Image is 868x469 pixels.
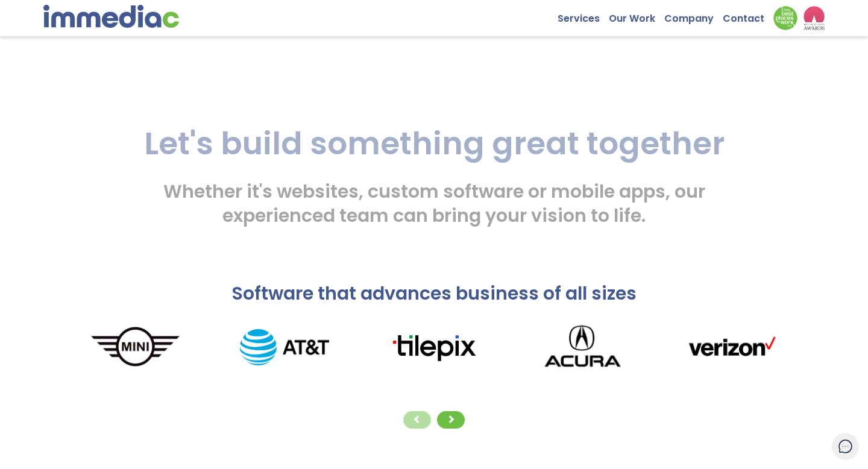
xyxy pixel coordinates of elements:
img: Down [773,6,797,30]
img: MINI_logo.png [61,325,210,370]
img: immediac [43,5,179,28]
span: Software that advances business of all sizes [231,280,637,306]
img: verizonLogo.png [657,332,806,364]
span: Let's build something great together [144,121,725,165]
img: logo2_wea_nobg.webp [804,6,825,30]
a: Company [664,6,723,25]
span: Whether it's websites, custom software or mobile apps, our experienced team can bring your vision... [163,178,705,228]
img: Acura_logo.png [508,318,657,377]
a: Services [558,6,609,25]
img: tilepixLogo.png [359,331,508,363]
a: Contact [723,6,773,25]
img: AT%26T_logo.png [210,329,359,365]
a: Our Work [609,6,664,25]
